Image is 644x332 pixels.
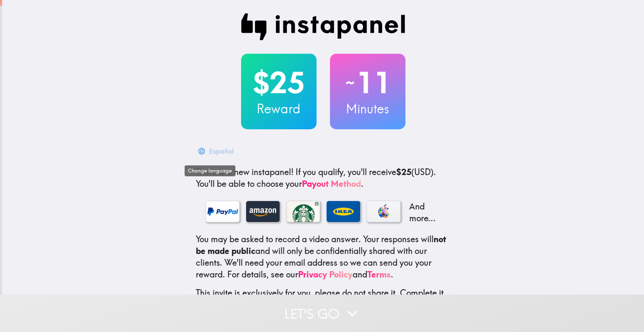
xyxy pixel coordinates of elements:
div: Change language [184,165,235,176]
a: Terms [367,269,391,280]
b: not be made public [196,234,446,256]
img: Instapanel [241,13,405,40]
p: You may be asked to record a video answer. Your responses will and will only be confidentially sh... [196,233,451,280]
h2: 11 [330,65,405,100]
a: Privacy Policy [298,269,353,280]
h2: $25 [241,65,317,100]
p: If you qualify, you'll receive (USD) . You'll be able to choose your . [196,166,451,190]
a: Payout Method [302,178,361,189]
p: This invite is exclusively for you, please do not share it. Complete it soon because spots are li... [196,287,451,311]
button: Español [196,143,237,159]
span: There is a new instapanel! [196,167,293,177]
h3: Reward [241,100,317,118]
div: Español [209,145,234,157]
b: $25 [396,167,411,177]
span: ~ [344,70,356,95]
h3: Minutes [330,100,405,118]
p: And more... [407,201,441,224]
